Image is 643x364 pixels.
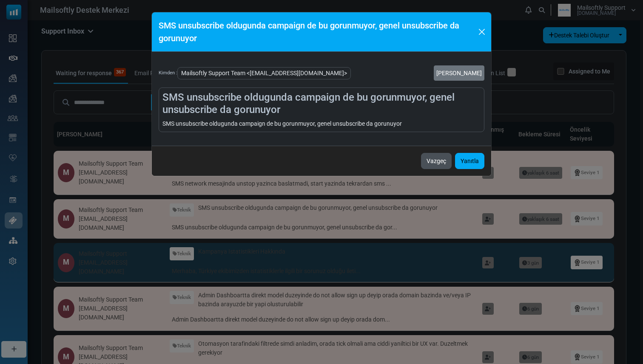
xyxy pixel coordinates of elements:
[162,91,481,116] h4: SMS unsubscribe oldugunda campaign de bu gorunmuyor, genel unsubscribe da gorunuyor
[455,153,484,169] a: Yanıtla
[475,25,488,38] button: Close
[159,70,177,77] span: Kimden :
[162,119,481,128] div: SMS unsubscribe oldugunda campaign de bu gorunmuyor, genel unsubscribe da gorunuyor
[434,65,484,81] a: [PERSON_NAME]
[177,67,351,79] span: Mailsoftly Support Team <[EMAIL_ADDRESS][DOMAIN_NAME]>
[159,19,475,45] h5: SMS unsubscribe oldugunda campaign de bu gorunmuyor, genel unsubscribe da gorunuyor
[421,153,452,169] button: Vazgeç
